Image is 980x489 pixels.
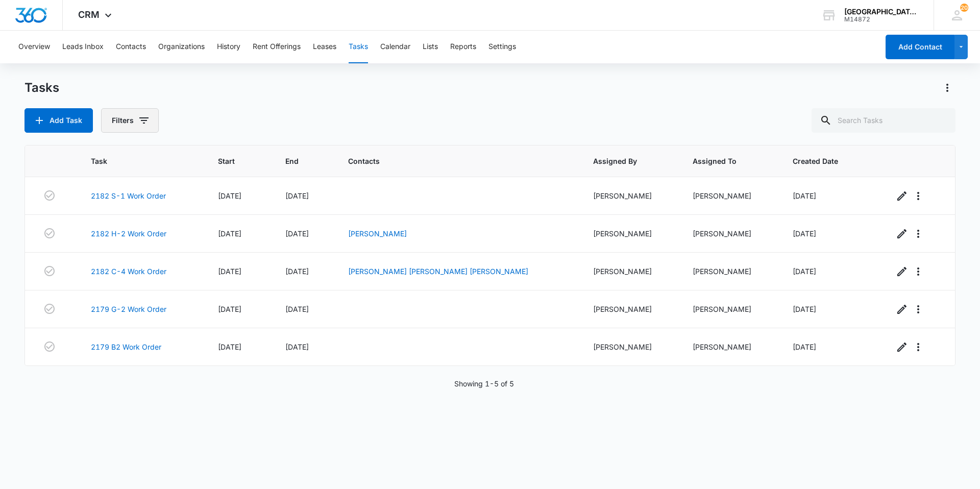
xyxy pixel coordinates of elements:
[285,191,309,200] span: [DATE]
[450,31,476,63] button: Reports
[91,228,166,239] a: 2182 H-2 Work Order
[793,229,816,238] span: [DATE]
[218,191,241,200] span: [DATE]
[218,267,241,276] span: [DATE]
[24,80,59,95] h1: Tasks
[454,378,514,389] p: Showing 1-5 of 5
[960,4,968,12] span: 20
[488,31,516,63] button: Settings
[812,108,955,133] input: Search Tasks
[217,31,240,63] button: History
[218,343,241,351] span: [DATE]
[593,190,668,201] div: [PERSON_NAME]
[593,304,668,314] div: [PERSON_NAME]
[886,35,954,59] button: Add Contact
[593,156,653,166] span: Assigned By
[91,266,166,277] a: 2182 C-4 Work Order
[158,31,205,63] button: Organizations
[218,305,241,313] span: [DATE]
[844,8,919,16] div: account name
[693,266,768,277] div: [PERSON_NAME]
[62,31,104,63] button: Leads Inbox
[693,156,753,166] span: Assigned To
[285,267,309,276] span: [DATE]
[253,31,301,63] button: Rent Offerings
[313,31,336,63] button: Leases
[693,341,768,352] div: [PERSON_NAME]
[793,343,816,351] span: [DATE]
[939,80,955,96] button: Actions
[91,156,179,166] span: Task
[693,190,768,201] div: [PERSON_NAME]
[793,191,816,200] span: [DATE]
[116,31,146,63] button: Contacts
[844,16,919,23] div: account id
[18,31,50,63] button: Overview
[793,305,816,313] span: [DATE]
[24,108,93,133] button: Add Task
[285,305,309,313] span: [DATE]
[348,229,407,238] a: [PERSON_NAME]
[285,156,309,166] span: End
[285,229,309,238] span: [DATE]
[348,156,554,166] span: Contacts
[593,266,668,277] div: [PERSON_NAME]
[101,108,159,133] button: Filters
[380,31,410,63] button: Calendar
[793,267,816,276] span: [DATE]
[793,156,855,166] span: Created Date
[693,228,768,239] div: [PERSON_NAME]
[218,156,246,166] span: Start
[78,9,100,20] span: CRM
[960,4,968,12] div: notifications count
[91,304,166,314] a: 2179 G-2 Work Order
[423,31,438,63] button: Lists
[218,229,241,238] span: [DATE]
[693,304,768,314] div: [PERSON_NAME]
[285,343,309,351] span: [DATE]
[91,341,161,352] a: 2179 B2 Work Order
[593,228,668,239] div: [PERSON_NAME]
[593,341,668,352] div: [PERSON_NAME]
[348,267,528,276] a: [PERSON_NAME] [PERSON_NAME] [PERSON_NAME]
[349,31,368,63] button: Tasks
[91,190,166,201] a: 2182 S-1 Work Order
